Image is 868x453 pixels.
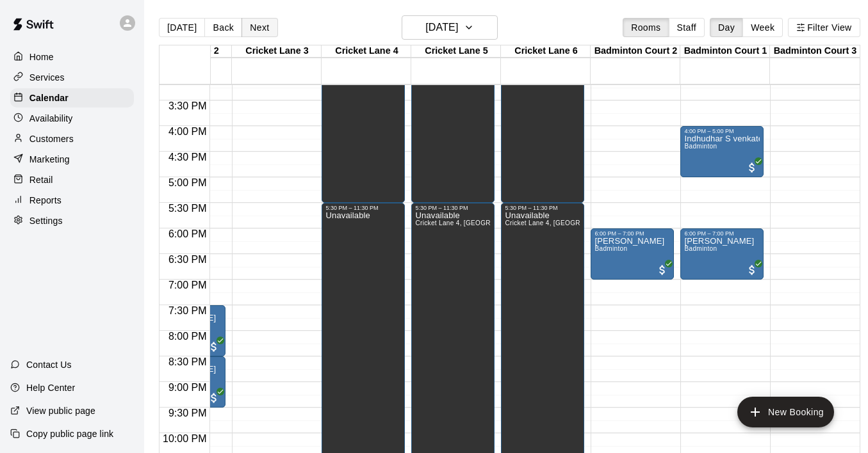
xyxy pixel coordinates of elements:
div: 6:00 PM – 7:00 PM [684,230,760,237]
span: Cricket Lane 4, [GEOGRAPHIC_DATA] 6 [415,219,539,226]
p: Reports [29,194,61,207]
span: 5:00 PM [165,177,210,188]
button: Week [742,18,783,37]
div: 4:00 PM – 5:00 PM [684,128,760,134]
span: All customers have paid [656,264,669,276]
h6: [DATE] [425,19,458,36]
div: Cricket Lane 5 [411,45,501,58]
button: [DATE] [159,18,205,37]
span: All customers have paid [208,392,220,404]
a: Services [10,68,134,87]
a: Calendar [10,88,134,107]
span: 7:30 PM [165,305,210,316]
span: Cricket Lane 4, [GEOGRAPHIC_DATA] 6 [505,219,629,226]
div: Badminton Court 1 [680,45,770,58]
button: Staff [669,18,705,37]
a: Settings [10,211,134,230]
p: Retail [29,173,53,186]
div: Cricket Lane 6 [501,45,591,58]
div: 6:00 PM – 7:00 PM: Prabin Paulraj [680,228,764,280]
button: Day [710,18,743,37]
button: add [737,397,834,427]
p: Contact Us [26,358,72,371]
div: Cricket Lane 3 [232,45,322,58]
a: Retail [10,170,134,189]
span: 6:30 PM [165,254,210,265]
p: Copy public page link [26,427,113,440]
button: Next [242,18,277,37]
span: 8:00 PM [165,331,210,342]
p: Settings [29,214,63,227]
span: Badminton [684,143,717,150]
p: Help Center [26,381,75,394]
div: Badminton Court 3 [770,45,860,58]
span: 8:30 PM [165,356,210,367]
p: Calendar [29,91,69,104]
div: Badminton Court 2 [591,45,680,58]
span: All customers have paid [208,340,220,353]
button: [DATE] [402,15,498,40]
a: Customers [10,129,134,148]
a: Availability [10,109,134,128]
span: 7:00 PM [165,280,210,290]
span: 6:00 PM [165,228,210,239]
div: 6:00 PM – 7:00 PM: Shiva Chivukula [591,228,674,280]
span: Badminton [594,245,627,252]
a: Home [10,47,134,67]
p: Home [29,51,54,63]
span: 10:00 PM [160,433,209,444]
span: 9:00 PM [165,382,210,393]
p: Customers [29,132,74,145]
button: Filter View [788,18,860,37]
div: 6:00 PM – 7:00 PM [594,230,670,237]
span: Badminton [684,245,717,252]
a: Marketing [10,150,134,169]
div: 5:30 PM – 11:30 PM [325,205,401,211]
p: Availability [29,112,73,125]
button: Rooms [623,18,669,37]
span: 4:00 PM [165,126,210,137]
button: Back [204,18,242,37]
p: Services [29,71,65,84]
div: Cricket Lane 4 [322,45,411,58]
div: 5:30 PM – 11:30 PM [415,205,491,211]
p: Marketing [29,153,70,166]
span: 5:30 PM [165,203,210,214]
span: All customers have paid [746,161,758,174]
span: 9:30 PM [165,408,210,418]
p: View public page [26,404,95,417]
div: 5:30 PM – 11:30 PM [505,205,580,211]
div: 4:00 PM – 5:00 PM: Indhudhar S venkatesh [680,126,764,177]
span: 4:30 PM [165,152,210,163]
span: All customers have paid [746,264,758,276]
a: Reports [10,191,134,210]
span: 3:30 PM [165,100,210,111]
